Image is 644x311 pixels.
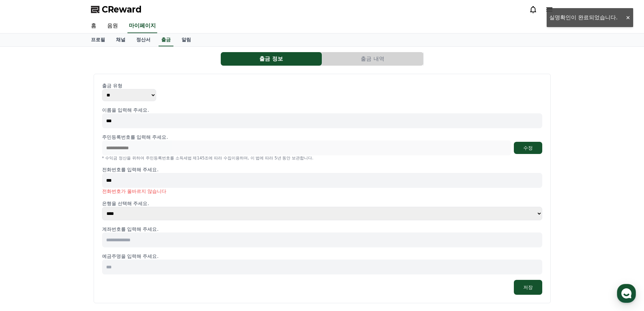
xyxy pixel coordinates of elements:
[221,52,322,66] button: 출금 정보
[102,4,142,15] span: CReward
[102,253,542,260] p: 예금주명을 입력해 주세요.
[131,34,156,46] a: 정산서
[102,200,542,207] p: 은행을 선택해 주세요.
[2,215,45,231] a: 홈
[102,107,542,113] p: 이름을 입력해 주세요.
[322,52,424,66] a: 출금 내역
[102,166,542,173] p: 전화번호를 입력해 주세요.
[102,188,542,195] p: 전화번호가 올바르지 않습니다
[102,82,542,89] p: 출금 유형
[102,155,542,161] p: * 수익금 정산을 위하여 주민등록번호를 소득세법 제145조에 따라 수집이용하며, 이 법에 따라 5년 동안 보관합니다.
[86,34,111,46] a: 프로필
[176,34,196,46] a: 알림
[91,4,142,15] a: CReward
[102,226,542,232] p: 계좌번호를 입력해 주세요.
[86,19,102,33] a: 홈
[87,215,130,231] a: 설정
[62,225,70,230] span: 대화
[45,215,87,231] a: 대화
[21,225,25,230] span: 홈
[322,52,423,66] button: 출금 내역
[514,280,542,295] button: 저장
[127,19,157,33] a: 마이페이지
[514,142,542,154] button: 수정
[104,225,113,230] span: 설정
[111,34,131,46] a: 채널
[159,34,173,46] a: 출금
[102,134,168,140] p: 주민등록번호를 입력해 주세요.
[102,19,123,33] a: 음원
